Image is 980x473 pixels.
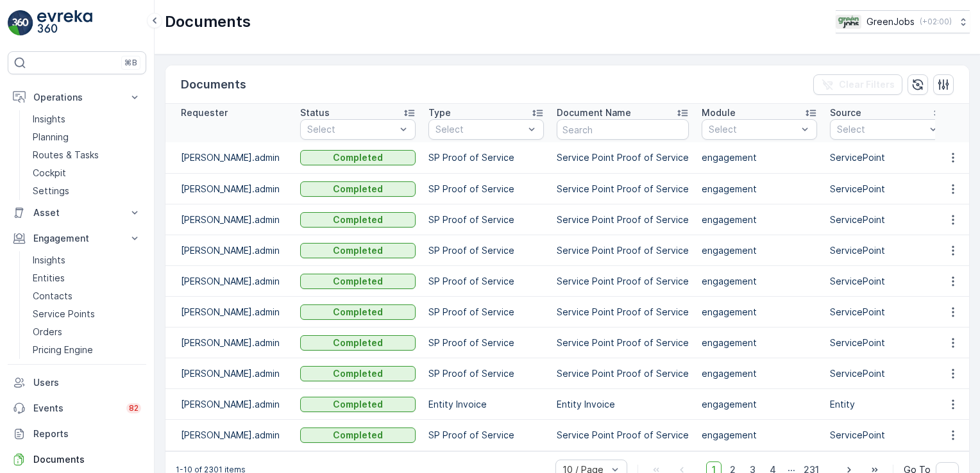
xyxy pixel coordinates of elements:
[836,15,861,29] img: Green_Jobs_Logo.png
[830,151,945,164] p: ServicePoint
[300,106,330,119] p: Status
[830,336,945,349] p: ServicePoint
[300,427,416,443] button: Completed
[8,421,146,447] a: Reports
[702,183,817,195] p: engagement
[33,185,69,197] p: Settings
[333,398,383,411] p: Completed
[702,275,817,288] p: engagement
[33,453,141,466] p: Documents
[428,275,544,288] p: SP Proof of Service
[300,397,416,412] button: Completed
[866,15,915,28] p: GreenJobs
[333,275,383,288] p: Completed
[28,146,146,164] a: Routes & Tasks
[33,149,99,162] p: Routes & Tasks
[33,131,69,144] p: Planning
[839,78,895,91] p: Clear Filters
[702,336,817,349] p: engagement
[33,402,119,415] p: Events
[428,367,544,380] p: SP Proof of Service
[8,200,146,226] button: Asset
[8,370,146,395] a: Users
[702,151,817,164] p: engagement
[28,128,146,146] a: Planning
[702,429,817,442] p: engagement
[557,106,631,119] p: Document Name
[557,244,689,257] p: Service Point Proof of Service
[428,398,544,411] p: Entity Invoice
[428,151,544,164] p: SP Proof of Service
[428,183,544,195] p: SP Proof of Service
[333,183,383,195] p: Completed
[300,366,416,381] button: Completed
[333,213,383,226] p: Completed
[307,123,396,136] p: Select
[28,305,146,323] a: Service Points
[830,306,945,319] p: ServicePoint
[28,287,146,305] a: Contacts
[8,10,33,36] img: logo
[33,167,66,179] p: Cockpit
[830,367,945,380] p: ServicePoint
[333,429,383,442] p: Completed
[33,427,141,440] p: Reports
[28,323,146,341] a: Orders
[428,306,544,319] p: SP Proof of Service
[830,213,945,226] p: ServicePoint
[181,183,287,195] p: [PERSON_NAME].admin
[28,269,146,287] a: Entities
[181,213,287,226] p: [PERSON_NAME].admin
[557,213,689,226] p: Service Point Proof of Service
[557,151,689,164] p: Service Point Proof of Service
[702,244,817,257] p: engagement
[28,110,146,128] a: Insights
[300,243,416,258] button: Completed
[428,213,544,226] p: SP Proof of Service
[813,74,902,95] button: Clear Filters
[830,275,945,288] p: ServicePoint
[557,275,689,288] p: Service Point Proof of Service
[333,151,383,164] p: Completed
[333,306,383,319] p: Completed
[181,76,246,94] p: Documents
[33,376,141,389] p: Users
[702,106,736,119] p: Module
[300,181,416,197] button: Completed
[33,91,121,104] p: Operations
[181,275,287,288] p: [PERSON_NAME].admin
[165,12,251,32] p: Documents
[702,367,817,380] p: engagement
[557,119,689,140] input: Search
[28,182,146,200] a: Settings
[557,398,689,411] p: Entity Invoice
[428,244,544,257] p: SP Proof of Service
[181,306,287,319] p: [PERSON_NAME].admin
[8,395,146,421] a: Events82
[37,10,92,36] img: logo_light-DOdMpM7g.png
[28,341,146,359] a: Pricing Engine
[33,290,72,303] p: Contacts
[33,344,93,356] p: Pricing Engine
[28,164,146,182] a: Cockpit
[300,274,416,289] button: Completed
[181,106,228,119] p: Requester
[8,85,146,110] button: Operations
[830,183,945,195] p: ServicePoint
[181,367,287,380] p: [PERSON_NAME].admin
[28,251,146,269] a: Insights
[830,244,945,257] p: ServicePoint
[33,272,65,285] p: Entities
[709,123,797,136] p: Select
[702,213,817,226] p: engagement
[300,335,416,351] button: Completed
[333,336,383,349] p: Completed
[124,58,137,68] p: ⌘B
[181,244,287,257] p: [PERSON_NAME].admin
[8,226,146,251] button: Engagement
[33,113,65,126] p: Insights
[702,398,817,411] p: engagement
[428,336,544,349] p: SP Proof of Service
[557,183,689,195] p: Service Point Proof of Service
[702,306,817,319] p: engagement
